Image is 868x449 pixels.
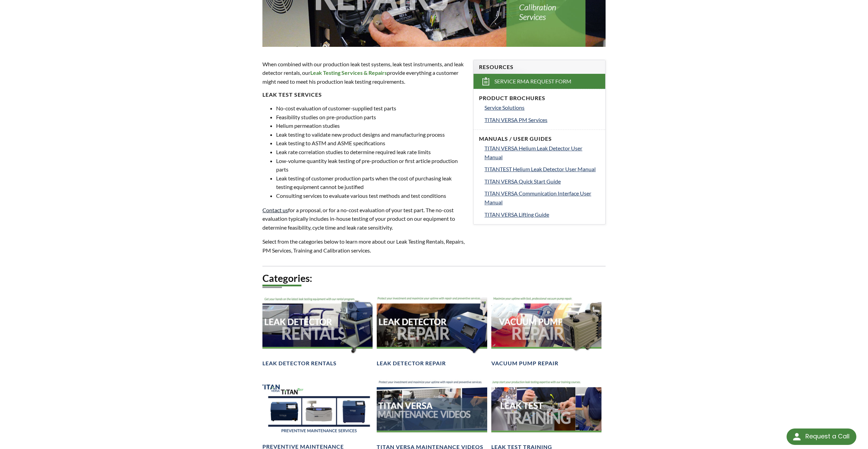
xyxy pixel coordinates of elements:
[787,428,856,445] div: Request a Call
[262,294,373,367] a: Leak Detector Rentals headerLeak Detector Rentals
[484,117,547,123] span: TITAN VERSA PM Services
[791,431,802,442] img: round button
[474,74,605,89] a: Service RMA Request Form
[484,190,591,205] span: TITAN VERSA Communication Interface User Manual
[491,294,601,367] a: Vacuum Pump Repair headerVacuum Pump Repair
[276,148,465,157] li: Leak rate correlation studies to determine required leak rate limits
[484,165,600,174] a: TITANTEST Helium Leak Detector User Manual
[484,189,600,206] a: TITAN VERSA Communication Interface User Manual
[479,95,600,102] h4: Product Brochures
[276,139,465,148] li: Leak testing to ASTM and ASME specifications
[310,69,387,76] strong: Leak Testing Services & Repairs
[484,210,600,219] a: TITAN VERSA Lifting Guide
[276,121,465,130] li: Helium permeation studies
[276,157,465,174] li: Low-volume quantity leak testing of pre-production or first article production parts
[484,177,600,186] a: TITAN VERSA Quick Start Guide
[262,272,605,285] h2: Categories:
[479,135,600,142] h4: Manuals / User Guides
[262,360,337,367] h4: Leak Detector Rentals
[276,113,465,122] li: Feasibility studies on pre-production parts
[484,145,582,160] span: TITAN VERSA Helium Leak Detector User Manual
[491,360,558,367] h4: Vacuum Pump Repair
[262,91,465,98] h4: Leak Test Services
[494,78,571,85] span: Service RMA Request Form
[484,178,561,185] span: TITAN VERSA Quick Start Guide
[276,174,465,191] li: Leak testing of customer production parts when the cost of purchasing leak testing equipment cann...
[262,60,465,86] p: When combined with our production leak test systems, leak test instruments, and leak detector ren...
[484,103,600,112] a: Service Solutions
[484,104,524,111] span: Service Solutions
[377,360,446,367] h4: Leak Detector Repair
[479,64,600,71] h4: Resources
[484,144,600,161] a: TITAN VERSA Helium Leak Detector User Manual
[276,104,465,113] li: No-cost evaluation of customer-supplied test parts
[484,115,600,124] a: TITAN VERSA PM Services
[276,191,465,200] li: Consulting services to evaluate various test methods and test conditions
[262,237,465,255] p: Select from the categories below to learn more about our Leak Testing Rentals, Repairs, PM Servic...
[377,294,487,367] a: Leak Detector Repair headerLeak Detector Repair
[262,206,465,232] p: for a proposal, or for a no-cost evaluation of your test part. The no-cost evaluation typically i...
[805,428,850,444] div: Request a Call
[276,130,465,139] li: Leak testing to validate new product designs and manufacturing process
[262,207,288,213] a: Contact us
[484,211,549,218] span: TITAN VERSA Lifting Guide
[484,166,596,172] span: TITANTEST Helium Leak Detector User Manual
